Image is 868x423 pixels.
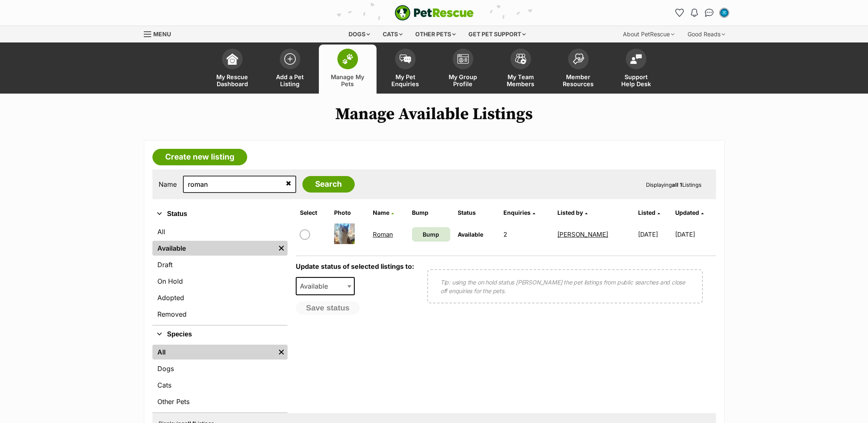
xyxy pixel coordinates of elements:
a: Add a Pet Listing [261,45,319,94]
a: On Hold [152,274,288,289]
a: PetRescue [395,5,474,21]
a: Draft [152,257,288,272]
img: pet-enquiries-icon-7e3ad2cf08bfb03b45e93fb7055b45f3efa6380592205ae92323e6603595dc1f.svg [400,54,411,63]
label: Update status of selected listings to: [296,262,414,270]
span: Add a Pet Listing [271,73,309,87]
span: My Group Profile [445,73,482,87]
span: translation missing: en.admin.listings.index.attributes.enquiries [503,209,531,216]
div: Get pet support [463,26,531,42]
span: Name [373,209,389,216]
div: Dogs [343,26,376,42]
img: logo-e224e6f780fb5917bec1dbf3a21bbac754714ae5b6737aabdf751b685950b380.svg [395,5,474,21]
a: Manage My Pets [319,45,377,94]
img: add-pet-listing-icon-0afa8454b4691262ce3f59096e99ab1cd57d4a30225e0717b998d2c9b9846f56.svg [284,53,296,65]
a: Remove filter [275,241,288,256]
img: chat-41dd97257d64d25036548639549fe6c8038ab92f7586957e7f3b1b290dea8141.svg [705,9,714,17]
button: Status [152,209,288,219]
a: Other Pets [152,394,288,409]
a: Bump [412,227,450,242]
input: Search [302,176,355,193]
a: Available [152,241,275,256]
div: Species [152,343,288,412]
img: notifications-46538b983faf8c2785f20acdc204bb7945ddae34d4c08c2a6579f10ce5e182be.svg [691,9,697,17]
img: Emily Middleton profile pic [720,9,728,17]
img: help-desk-icon-fdf02630f3aa405de69fd3d07c3f3aa587a6932b1a1747fa1d2bba05be0121f9.svg [630,54,642,64]
a: My Team Members [492,45,550,94]
button: Species [152,329,288,340]
a: Removed [152,307,288,322]
span: Displaying Listings [646,181,702,188]
a: Support Help Desk [607,45,665,94]
span: My Rescue Dashboard [214,73,251,87]
div: Other pets [409,26,461,42]
span: Menu [153,31,171,38]
td: [DATE] [635,220,674,249]
a: Name [373,209,394,216]
label: Name [159,181,177,188]
img: member-resources-icon-8e73f808a243e03378d46382f2149f9095a855e16c252ad45f914b54edf8863c.svg [573,53,584,64]
div: About PetRescue [617,26,680,42]
img: dashboard-icon-eb2f2d2d3e046f16d808141f083e7271f6b2e854fb5c12c21221c1fb7104beca.svg [227,53,238,65]
th: Photo [331,206,369,219]
span: Available [296,277,355,295]
th: Status [454,206,499,219]
a: Remove filter [275,345,288,360]
a: Menu [144,26,177,41]
img: manage-my-pets-icon-02211641906a0b7f246fdf0571729dbe1e7629f14944591b6c1af311fb30b64b.svg [342,54,353,64]
div: Status [152,223,288,325]
button: Notifications [688,6,701,19]
img: group-profile-icon-3fa3cf56718a62981997c0bc7e787c4b2cf8bcc04b72c1350f741eb67cf2f40e.svg [457,54,469,64]
div: Good Reads [682,26,731,42]
span: Manage My Pets [329,73,366,87]
span: My Team Members [502,73,539,87]
span: Available [458,231,483,238]
span: Available [297,280,336,292]
td: 2 [500,220,554,249]
a: Member Resources [550,45,607,94]
a: Conversations [703,6,716,19]
a: Dogs [152,361,288,376]
a: Adopted [152,290,288,305]
a: My Rescue Dashboard [204,45,261,94]
a: Cats [152,378,288,392]
span: Support Help Desk [618,73,655,87]
span: Updated [675,209,699,216]
a: Favourites [673,6,686,19]
span: Bump [423,230,439,239]
td: [DATE] [675,220,715,249]
p: Tip: using the on hold status [PERSON_NAME] the pet listings from public searches and close off e... [440,278,690,295]
img: team-members-icon-5396bd8760b3fe7c0b43da4ab00e1e3bb1a5d9ba89233759b79545d2d3fc5d0d.svg [515,54,526,64]
span: Listed by [557,209,583,216]
button: Save status [296,301,360,315]
th: Select [297,206,330,219]
div: Cats [377,26,408,42]
span: Member Resources [560,73,597,87]
a: Listed [638,209,660,216]
ul: Account quick links [673,6,731,19]
a: Listed by [557,209,587,216]
a: All [152,345,275,360]
a: Updated [675,209,704,216]
button: My account [718,6,731,19]
a: Create new listing [152,149,247,165]
strong: all 1 [672,181,682,188]
span: Listed [638,209,655,216]
a: Roman [373,230,393,238]
a: My Group Profile [434,45,492,94]
a: All [152,224,288,239]
a: Enquiries [503,209,535,216]
a: My Pet Enquiries [377,45,434,94]
span: My Pet Enquiries [387,73,424,87]
th: Bump [409,206,454,219]
a: [PERSON_NAME] [557,230,608,238]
